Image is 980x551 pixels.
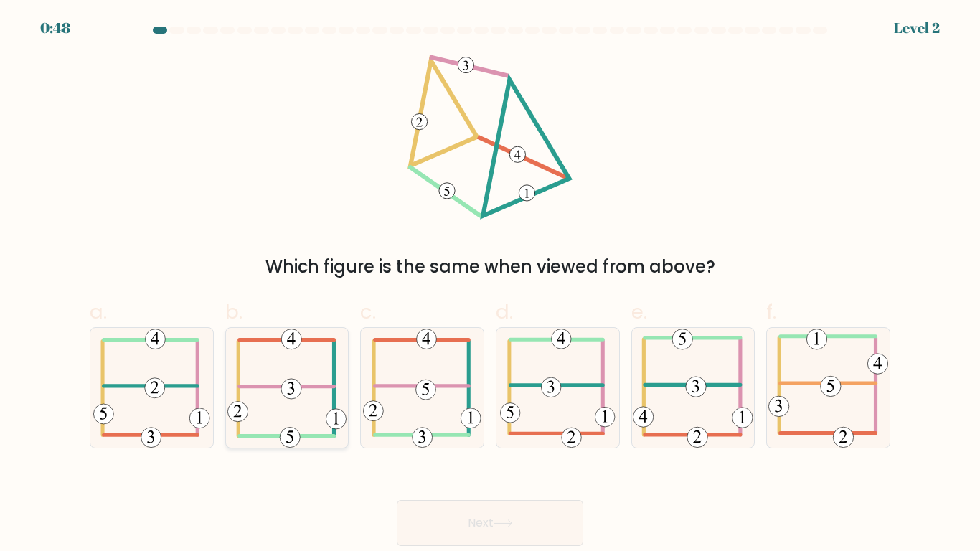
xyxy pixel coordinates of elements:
div: Which figure is the same when viewed from above? [98,254,882,280]
button: Next [397,500,583,546]
div: Level 2 [894,17,940,39]
span: a. [90,298,107,326]
span: d. [496,298,513,326]
div: 0:48 [40,17,70,39]
span: c. [360,298,376,326]
span: f. [766,298,776,326]
span: e. [631,298,647,326]
span: b. [225,298,242,326]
